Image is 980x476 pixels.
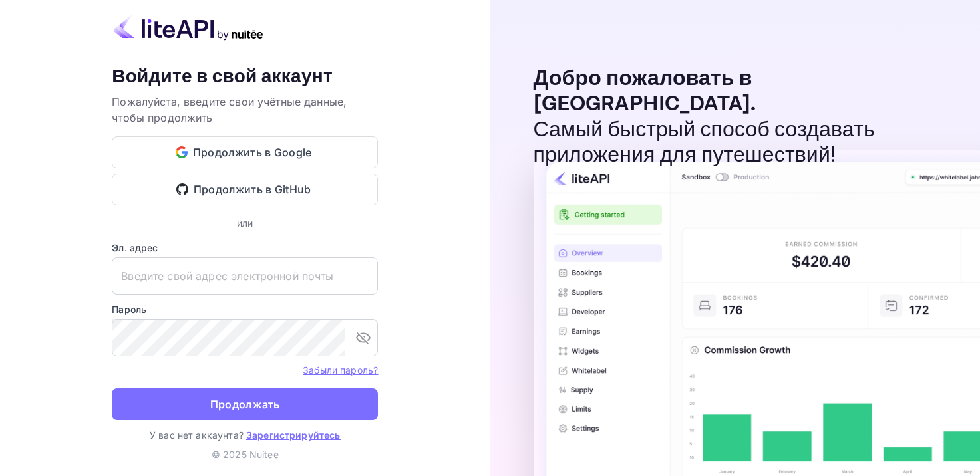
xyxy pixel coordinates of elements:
ya-tr-span: Пароль [112,304,146,315]
ya-tr-span: Продолжать [210,396,280,414]
ya-tr-span: Продолжить в Google [193,144,312,162]
ya-tr-span: Самый быстрый способ создавать приложения для путешествий! [534,116,875,169]
a: Зарегистрируйтесь [246,429,341,441]
a: Забыли пароль? [303,363,378,376]
ya-tr-span: Войдите в свой аккаунт [112,64,333,89]
ya-tr-span: Продолжить в GitHub [194,181,311,199]
input: Введите свой адрес электронной почты [112,257,378,295]
button: Продолжать [112,388,378,420]
button: Продолжить в GitHub [112,174,378,205]
ya-tr-span: или [237,217,253,229]
ya-tr-span: Эл. адрес [112,242,158,253]
ya-tr-span: Пожалуйста, введите свои учётные данные, чтобы продолжить [112,95,347,124]
ya-tr-span: Забыли пароль? [303,364,378,376]
img: liteapi [112,15,265,41]
ya-tr-span: © 2025 Nuitee [212,449,279,460]
button: переключить видимость пароля [350,324,377,351]
ya-tr-span: Добро пожаловать в [GEOGRAPHIC_DATA]. [534,65,756,118]
button: Продолжить в Google [112,136,378,168]
ya-tr-span: У вас нет аккаунта? [150,429,244,441]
